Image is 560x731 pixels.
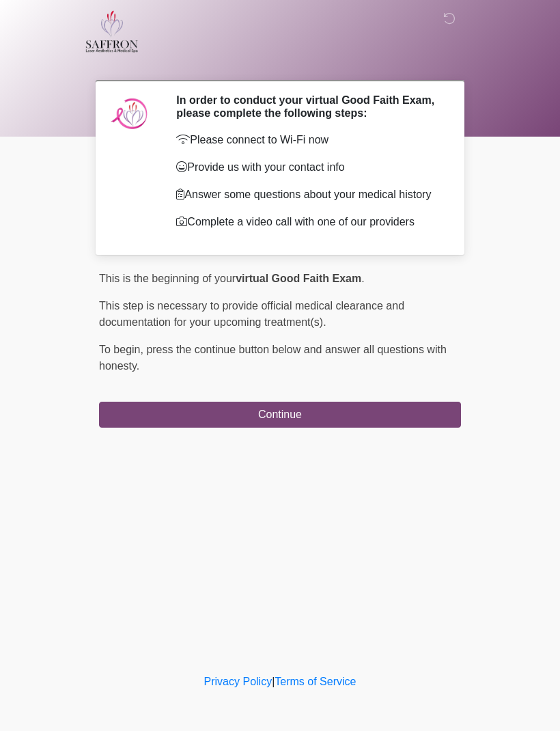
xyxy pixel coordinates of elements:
p: Provide us with your contact info [176,159,440,176]
a: | [272,676,275,687]
img: Saffron Laser Aesthetics and Medical Spa Logo [85,10,139,53]
span: press the continue button below and answer all questions with honesty. [99,344,447,372]
h2: In order to conduct your virtual Good Faith Exam, please complete the following steps: [176,94,440,120]
a: Terms of Service [275,676,356,687]
img: Agent Avatar [109,94,150,135]
span: To begin, [99,344,146,355]
strong: virtual Good Faith Exam [236,273,361,284]
p: Answer some questions about your medical history [176,187,440,203]
p: Please connect to Wi-Fi now [176,132,440,148]
span: . [361,273,364,284]
p: Complete a video call with one of our providers [176,214,440,230]
button: Continue [99,402,461,428]
a: Privacy Policy [204,676,272,687]
span: This is the beginning of your [99,273,236,284]
span: This step is necessary to provide official medical clearance and documentation for your upcoming ... [99,300,404,328]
